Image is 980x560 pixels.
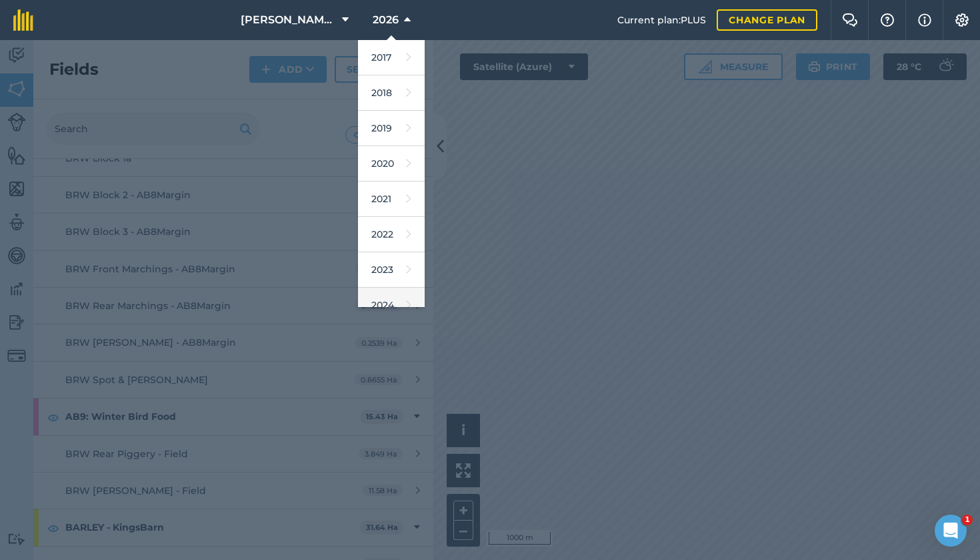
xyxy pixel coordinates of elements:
[954,13,970,27] img: A cog icon
[358,111,425,146] a: 2019
[358,146,425,182] a: 2020
[879,13,895,27] img: A question mark icon
[358,252,425,288] a: 2023
[358,217,425,252] a: 2022
[13,9,33,31] img: fieldmargin Logo
[358,182,425,217] a: 2021
[373,12,399,28] span: 2026
[358,40,425,75] a: 2017
[358,75,425,111] a: 2018
[358,288,425,323] a: 2024
[842,13,858,27] img: Two speech bubbles overlapping with the left bubble in the forefront
[935,515,967,547] iframe: Intercom live chat
[918,12,931,28] img: svg+xml;base64,PHN2ZyB4bWxucz0iaHR0cDovL3d3dy53My5vcmcvMjAwMC9zdmciIHdpZHRoPSIxNyIgaGVpZ2h0PSIxNy...
[962,515,973,525] span: 1
[617,13,706,27] span: Current plan : PLUS
[241,12,337,28] span: [PERSON_NAME] (Brownings) Limited
[717,9,817,31] a: Change plan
